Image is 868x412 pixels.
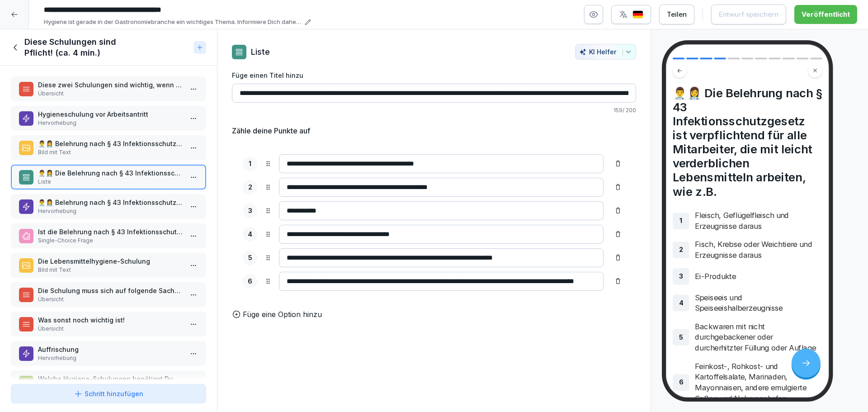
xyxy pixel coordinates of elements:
[248,206,252,216] p: 3
[74,389,143,398] div: Schritt hinzufügen
[38,168,183,178] p: 👨‍⚕️👩‍⚕️ Die Belehrung nach § 43 Infektionsschutzgesetz ist verpflichtend für alle Mitarbeiter, d...
[38,198,183,207] p: 👨‍⚕️👩‍⚕️ Belehrung nach § 43 Infektionsschutzgesetz oder Gesundheitszeugnis
[632,10,643,19] img: de.svg
[232,106,636,114] p: 159 / 200
[38,109,183,119] p: Hygieneschulung vor Arbeitsantritt
[11,76,206,101] div: Diese zwei Schulungen sind wichtig, wenn Du mit Lebensmitteln arbeitest:Übersicht
[38,286,183,295] p: Die Schulung muss sich auf folgende Sachgebiete erstrecken:
[248,182,252,193] p: 2
[575,44,636,60] button: KI Helfer
[11,223,206,248] div: Ist die Belehrung nach § 43 Infektionsschutzgesetz vor Arbeitsantritt verpflichtend?Single-Choice...
[11,194,206,219] div: 👨‍⚕️👩‍⚕️ Belehrung nach § 43 Infektionsschutzgesetz oder GesundheitszeugnisHervorhebung
[38,345,183,354] p: Auffrischung
[38,119,183,127] p: Hervorhebung
[667,9,687,19] div: Teilen
[11,341,206,366] div: AuffrischungHervorhebung
[38,266,183,274] p: Bild mit Text
[38,139,183,148] p: 👨‍⚕️👩‍⚕️ Belehrung nach § 43 Infektionsschutzgesetz (IFSG)
[38,354,183,362] p: Hervorhebung
[695,321,822,353] p: Backwaren mit nicht durchgebackener oder durcherhitzter Füllung oder Auflage
[679,333,683,342] p: 5
[679,378,683,388] p: 6
[679,245,683,255] p: 2
[249,159,251,169] p: 1
[11,253,206,278] div: Die Lebensmittelhygiene-SchulungBild mit Text
[38,148,183,156] p: Bild mit Text
[44,18,302,27] p: Hygiene ist gerade in der Gastronomiebranche ein wichtiges Thema. Informiere Dich daher regelmäßi...
[794,5,857,24] button: Veröffentlicht
[248,229,252,240] p: 4
[38,237,183,245] p: Single-Choice Frage
[695,271,822,282] p: Ei-Produkte
[659,5,694,24] button: Teilen
[232,125,310,136] h5: Zähle deine Punkte auf
[679,298,683,308] p: 4
[248,253,252,263] p: 5
[802,9,850,19] div: Veröffentlicht
[243,309,322,320] p: Füge eine Option hinzu
[11,106,206,131] div: Hygieneschulung vor ArbeitsantrittHervorhebung
[673,86,822,199] h4: 👨‍⚕️👩‍⚕️ Die Belehrung nach § 43 Infektionsschutzgesetz ist verpflichtend für alle Mitarbeiter, d...
[251,46,270,58] p: Liste
[38,207,183,215] p: Hervorhebung
[679,272,683,281] p: 3
[38,315,183,325] p: Was sonst noch wichtig ist!
[11,165,206,189] div: 👨‍⚕️👩‍⚕️ Die Belehrung nach § 43 Infektionsschutzgesetz ist verpflichtend für alle Mitarbeiter, d...
[38,178,183,186] p: Liste
[11,370,206,395] div: Welche Hygiene-Schulungen benötigst Du zwingend, wenn Du mit Lebensmitteln oder in der Gastronomi...
[38,295,183,303] p: Übersicht
[679,216,682,226] p: 1
[11,135,206,160] div: 👨‍⚕️👩‍⚕️ Belehrung nach § 43 Infektionsschutzgesetz (IFSG)Bild mit Text
[695,210,822,232] p: Fleisch, Geflügelfleisch und Erzeugnisse daraus
[711,5,786,24] button: Entwurf speichern
[248,276,252,287] p: 6
[38,80,183,90] p: Diese zwei Schulungen sind wichtig, wenn Du mit Lebensmitteln arbeitest:
[38,90,183,98] p: Übersicht
[38,227,183,237] p: Ist die Belehrung nach § 43 Infektionsschutzgesetz vor Arbeitsantritt verpflichtend?
[38,256,183,266] p: Die Lebensmittelhygiene-Schulung
[579,48,632,56] div: KI Helfer
[11,384,206,403] button: Schritt hinzufügen
[11,282,206,307] div: Die Schulung muss sich auf folgende Sachgebiete erstrecken:Übersicht
[11,312,206,336] div: Was sonst noch wichtig ist!Übersicht
[232,71,636,80] label: Füge einen Titel hinzu
[38,325,183,333] p: Übersicht
[695,292,822,314] p: Speiseeis und Speiseeishalberzeugnisse
[695,239,822,261] p: Fisch, Krebse oder Weichtiere und Erzeugnisse daraus
[695,361,822,404] p: Feinkost-, Rohkost- und Kartoffelsalate, Marinaden, Mayonnaisen, andere emulgierte Soßen und Nahr...
[719,9,778,19] div: Entwurf speichern
[24,37,190,58] h1: Diese Schulungen sind Pflicht! (ca. 4 min.)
